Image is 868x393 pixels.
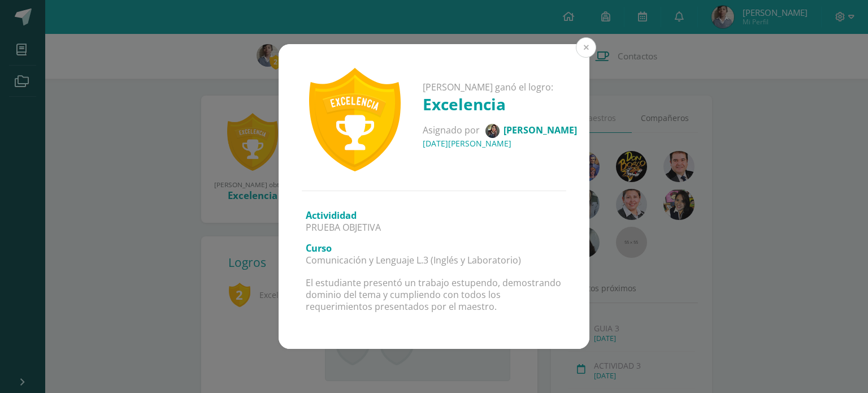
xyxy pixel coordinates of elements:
button: Close (Esc) [576,37,596,58]
h3: Activididad [306,209,562,222]
h3: Curso [306,242,562,254]
h4: [DATE][PERSON_NAME] [423,138,577,149]
p: El estudiante presentó un trabajo estupendo, demostrando dominio del tema y cumpliendo con todos ... [306,277,562,312]
h1: Excelencia [423,93,577,115]
p: [PERSON_NAME] ganó el logro: [423,81,577,93]
p: Asignado por [423,124,577,138]
img: 67f2ce7682df5e350f458cf86dd744b3.png [485,124,500,138]
span: [PERSON_NAME] [504,124,577,136]
p: PRUEBA OBJETIVA [306,222,562,234]
p: Comunicación y Lenguaje L.3 (Inglés y Laboratorio) [306,254,562,266]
